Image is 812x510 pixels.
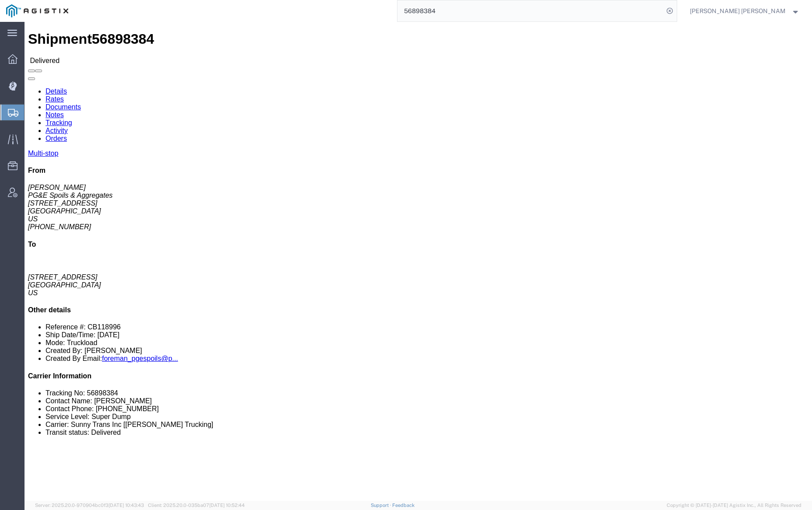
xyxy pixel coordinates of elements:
[371,503,393,508] a: Support
[690,6,786,16] span: Kayte Bray Dogali
[25,22,812,501] iframe: FS Legacy Container
[6,4,68,17] img: logo
[209,503,245,508] span: [DATE] 10:52:44
[392,503,415,508] a: Feedback
[148,503,245,508] span: Client: 2025.20.0-035ba07
[35,503,144,508] span: Server: 2025.20.0-970904bc0f3
[109,503,144,508] span: [DATE] 10:43:43
[397,0,664,21] input: Search for shipment number, reference number
[667,502,801,509] span: Copyright © [DATE]-[DATE] Agistix Inc., All Rights Reserved
[689,6,800,16] button: [PERSON_NAME] [PERSON_NAME]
